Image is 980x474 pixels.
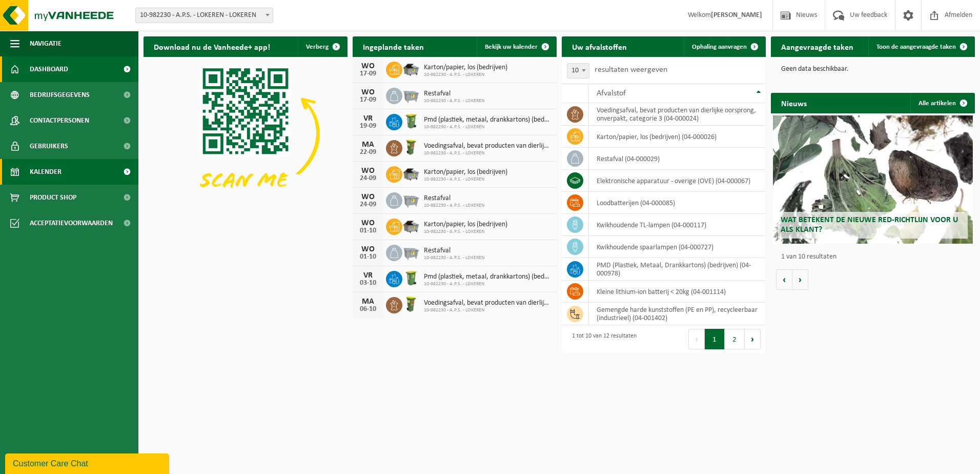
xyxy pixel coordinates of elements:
span: 10-982230 - A.P.S. - LOKEREN [424,176,507,183]
div: 19-09 [358,123,378,130]
div: 22-09 [358,149,378,156]
p: 1 van 10 resultaten [781,253,970,261]
span: 10-982230 - A.P.S. - LOKEREN [424,124,552,130]
span: Kalender [30,159,62,185]
td: restafval (04-000029) [589,148,766,170]
span: Pmd (plastiek, metaal, drankkartons) (bedrijven) [424,273,552,281]
span: 10-982230 - A.P.S. - LOKEREN - LOKEREN [135,8,273,23]
div: MA [358,141,378,149]
img: WB-5000-GAL-GY-01 [402,60,420,77]
span: Verberg [306,44,329,50]
a: Wat betekent de nieuwe RED-richtlijn voor u als klant? [773,115,973,244]
span: Navigatie [30,31,62,56]
span: Ophaling aanvragen [692,44,747,50]
div: WO [358,245,378,253]
img: WB-5000-GAL-GY-01 [402,165,420,182]
h2: Ingeplande taken [353,36,434,56]
span: Karton/papier, los (bedrijven) [424,64,507,72]
span: Voedingsafval, bevat producten van dierlijke oorsprong, onverpakt, categorie 3 [424,142,552,150]
td: kleine lithium-ion batterij < 20kg (04-001114) [589,281,766,303]
span: 10-982230 - A.P.S. - LOKEREN [424,72,507,78]
span: 10-982230 - A.P.S. - LOKEREN [424,307,552,313]
span: Gebruikers [30,133,68,159]
img: WB-0240-HPE-GN-50 [402,112,420,130]
img: WB-0060-HPE-GN-50 [402,295,420,313]
span: Restafval [424,247,484,255]
a: Bekijk uw kalender [477,36,556,57]
label: resultaten weergeven [595,66,667,74]
div: WO [358,62,378,70]
span: Restafval [424,90,484,98]
span: Dashboard [30,56,68,82]
img: WB-0240-HPE-GN-50 [402,269,420,287]
img: WB-2500-GAL-GY-01 [402,243,420,261]
button: Vorige [776,269,792,290]
a: Alle artikelen [910,93,974,113]
span: Wat betekent de nieuwe RED-richtlijn voor u als klant? [781,216,958,234]
div: 03-10 [358,280,378,287]
button: 1 [705,329,725,349]
strong: [PERSON_NAME] [711,11,762,19]
span: Acceptatievoorwaarden [30,210,113,236]
span: 10-982230 - A.P.S. - LOKEREN [424,203,484,209]
button: Previous [688,329,705,349]
div: 24-09 [358,175,378,182]
td: kwikhoudende spaarlampen (04-000727) [589,236,766,258]
div: 24-09 [358,201,378,208]
span: Afvalstof [597,89,626,97]
p: Geen data beschikbaar. [781,66,965,73]
span: Karton/papier, los (bedrijven) [424,168,507,176]
span: 10-982230 - A.P.S. - LOKEREN [424,229,507,235]
button: 2 [725,329,745,349]
span: 10-982230 - A.P.S. - LOKEREN [424,98,484,104]
span: 10-982230 - A.P.S. - LOKEREN [424,150,552,156]
span: 10-982230 - A.P.S. - LOKEREN [424,281,552,287]
span: Pmd (plastiek, metaal, drankkartons) (bedrijven) [424,116,552,124]
span: 10 [567,63,589,78]
img: WB-0060-HPE-GN-50 [402,139,420,156]
div: 01-10 [358,253,378,261]
iframe: chat widget [5,451,171,474]
span: 10 [567,64,589,78]
button: Volgende [792,269,808,290]
div: 1 tot 10 van 12 resultaten [567,328,637,350]
img: WB-5000-GAL-GY-01 [402,217,420,234]
span: Voedingsafval, bevat producten van dierlijke oorsprong, onverpakt, categorie 3 [424,299,552,307]
span: Bedrijfsgegevens [30,82,90,108]
div: 01-10 [358,227,378,234]
td: karton/papier, los (bedrijven) (04-000026) [589,126,766,148]
div: 17-09 [358,96,378,104]
h2: Nieuws [771,93,817,113]
td: loodbatterijen (04-000085) [589,192,766,214]
span: Bekijk uw kalender [485,44,538,50]
span: Restafval [424,194,484,203]
div: WO [358,219,378,227]
span: Karton/papier, los (bedrijven) [424,221,507,229]
img: Download de VHEPlus App [144,57,348,210]
button: Next [745,329,761,349]
div: VR [358,114,378,123]
div: WO [358,167,378,175]
div: VR [358,271,378,280]
img: WB-2500-GAL-GY-01 [402,191,420,208]
td: kwikhoudende TL-lampen (04-000117) [589,214,766,236]
td: voedingsafval, bevat producten van dierlijke oorsprong, onverpakt, categorie 3 (04-000024) [589,103,766,126]
h2: Aangevraagde taken [771,36,864,56]
h2: Download nu de Vanheede+ app! [144,36,280,56]
span: 10-982230 - A.P.S. - LOKEREN [424,255,484,261]
td: gemengde harde kunststoffen (PE en PP), recycleerbaar (industrieel) (04-001402) [589,303,766,325]
div: 06-10 [358,306,378,313]
h2: Uw afvalstoffen [562,36,637,56]
td: elektronische apparatuur - overige (OVE) (04-000067) [589,170,766,192]
div: WO [358,88,378,96]
span: Contactpersonen [30,108,89,133]
span: Product Shop [30,185,76,210]
a: Ophaling aanvragen [684,36,765,57]
span: 10-982230 - A.P.S. - LOKEREN - LOKEREN [136,8,273,23]
img: WB-2500-GAL-GY-01 [402,86,420,104]
td: PMD (Plastiek, Metaal, Drankkartons) (bedrijven) (04-000978) [589,258,766,281]
div: WO [358,193,378,201]
span: Toon de aangevraagde taken [876,44,956,50]
div: 17-09 [358,70,378,77]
